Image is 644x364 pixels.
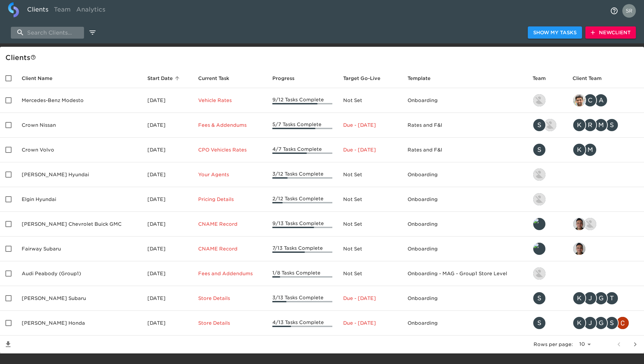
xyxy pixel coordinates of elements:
[622,4,636,18] img: Profile
[584,218,596,230] img: nikko.foster@roadster.com
[533,316,546,330] div: S
[16,187,142,212] td: Elgin Hyundai
[87,27,98,38] button: edit
[343,295,397,302] p: Due - [DATE]
[573,291,639,305] div: kevin.mand@schomp.com, james.kurtenbach@schomp.com, george.lawton@schomp.com, tj.joyce@schomp.com
[583,143,597,157] div: M
[198,245,262,252] p: CNAME Record
[544,119,556,131] img: austin@roadster.com
[267,212,338,237] td: 9/13 Tasks Complete
[408,74,439,82] span: Template
[338,187,402,212] td: Not Set
[402,138,527,162] td: Rates and F&I
[51,2,74,19] a: Team
[198,97,262,104] p: Vehicle Rates
[142,237,193,261] td: [DATE]
[198,295,262,302] p: Store Details
[533,168,562,181] div: kevin.lo@roadster.com
[533,74,555,82] span: Team
[142,187,193,212] td: [DATE]
[198,196,262,203] p: Pricing Details
[30,55,36,60] svg: This is a list of all of your clients and clients shared with you
[533,291,562,305] div: savannah@roadster.com
[343,74,380,82] span: Calculated based on the start date and the duration of all Tasks contained in this Hub.
[16,88,142,113] td: Mercedes-Benz Modesto
[533,291,546,305] div: S
[605,118,619,132] div: S
[533,94,545,106] img: kevin.lo@roadster.com
[534,341,573,348] p: Rows per page:
[402,162,527,187] td: Onboarding
[573,118,639,132] div: kwilson@crowncars.com, rrobins@crowncars.com, mcooley@crowncars.com, sparent@crowncars.com
[583,291,597,305] div: J
[16,162,142,187] td: [PERSON_NAME] Hyundai
[533,316,562,330] div: savannah@roadster.com
[573,316,639,330] div: kevin.mand@schomp.com, james.kurtenbach@schomp.com, george.lawton@schomp.com, scott.graves@schomp...
[533,243,545,255] img: leland@roadster.com
[267,138,338,162] td: 4/7 Tasks Complete
[576,339,593,349] select: rows per page
[16,113,142,138] td: Crown Nissan
[573,242,639,256] div: sai@simplemnt.com
[338,261,402,286] td: Not Set
[533,143,562,157] div: savannah@roadster.com
[16,138,142,162] td: Crown Volvo
[533,94,562,107] div: kevin.lo@roadster.com
[583,118,597,132] div: R
[594,291,608,305] div: G
[8,2,19,17] img: logo
[16,261,142,286] td: Audi Peabody (Group1)
[5,52,641,63] div: Client s
[533,218,545,230] img: leland@roadster.com
[402,237,527,261] td: Onboarding
[16,237,142,261] td: Fairway Subaru
[142,311,193,336] td: [DATE]
[583,94,597,107] div: C
[594,118,608,132] div: M
[343,122,397,128] p: Due - [DATE]
[142,261,193,286] td: [DATE]
[402,113,527,138] td: Rates and F&I
[533,267,545,280] img: nikko.foster@roadster.com
[267,162,338,187] td: 3/12 Tasks Complete
[343,320,397,326] p: Due - [DATE]
[142,88,193,113] td: [DATE]
[573,218,585,230] img: sai@simplemnt.com
[267,311,338,336] td: 4/13 Tasks Complete
[198,74,229,82] span: This is the next Task in this Hub that should be completed
[74,2,108,19] a: Analytics
[573,243,585,255] img: sai@simplemnt.com
[585,26,636,39] button: NewClient
[267,286,338,311] td: 3/13 Tasks Complete
[605,291,619,305] div: T
[198,171,262,178] p: Your Agents
[573,143,639,157] div: kwilson@crowncars.com, mcooley@crowncars.com
[267,261,338,286] td: 1/8 Tasks Complete
[343,146,397,153] p: Due - [DATE]
[198,270,262,277] p: Fees and Addendums
[573,94,639,107] div: sandeep@simplemnt.com, clayton.mandel@roadster.com, angelique.nurse@roadster.com
[573,118,586,132] div: K
[267,88,338,113] td: 9/12 Tasks Complete
[402,187,527,212] td: Onboarding
[594,94,608,107] div: A
[338,212,402,237] td: Not Set
[573,291,586,305] div: K
[591,28,630,37] span: New Client
[198,320,262,326] p: Store Details
[533,217,562,231] div: leland@roadster.com
[267,237,338,261] td: 7/13 Tasks Complete
[22,74,61,82] span: Client Name
[573,316,586,330] div: K
[533,168,545,181] img: kevin.lo@roadster.com
[16,286,142,311] td: [PERSON_NAME] Subaru
[533,242,562,256] div: leland@roadster.com
[533,193,545,205] img: kevin.lo@roadster.com
[533,28,577,37] span: Show My Tasks
[583,316,597,330] div: J
[16,212,142,237] td: [PERSON_NAME] Chevrolet Buick GMC
[533,143,546,157] div: S
[528,26,582,39] button: Show My Tasks
[142,113,193,138] td: [DATE]
[402,261,527,286] td: Onboarding - MAG - Group1 Store Level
